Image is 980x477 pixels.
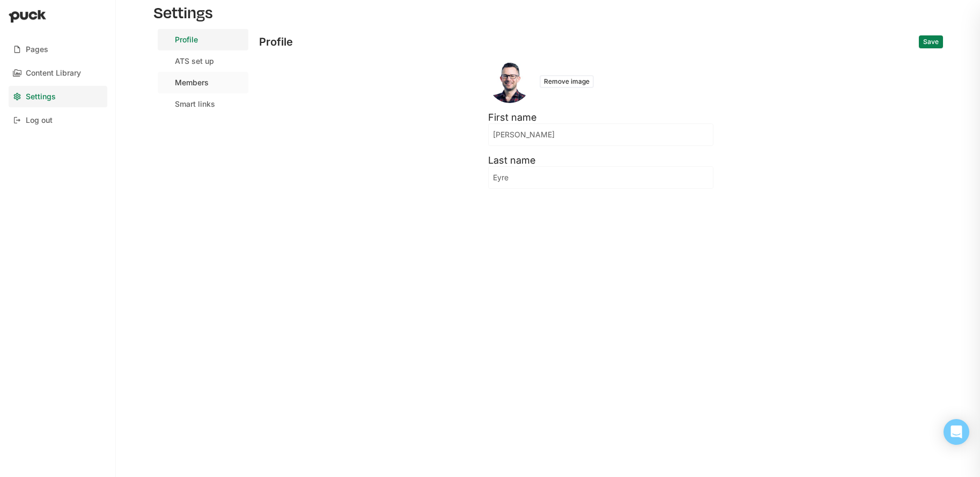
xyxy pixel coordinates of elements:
[26,92,56,101] div: Settings
[919,35,943,48] button: Save
[175,35,198,45] div: Profile
[158,72,248,93] a: Members
[540,75,594,88] button: Remove image
[489,167,713,188] input: Last name
[488,60,531,103] img: UbjxlWl4.300.jpg
[26,69,81,78] div: Content Library
[158,29,248,50] a: Profile
[26,116,53,125] div: Log out
[9,39,107,60] a: Pages
[158,50,248,72] a: ATS set up
[175,100,215,109] div: Smart links
[944,419,969,445] div: Open Intercom Messenger
[488,155,536,166] label: Last name
[9,86,107,107] a: Settings
[175,57,214,66] div: ATS set up
[489,124,713,145] input: First name
[259,29,293,55] div: Profile
[26,45,48,54] div: Pages
[158,93,248,115] a: Smart links
[175,78,209,87] div: Members
[9,62,107,84] a: Content Library
[488,112,537,123] label: First name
